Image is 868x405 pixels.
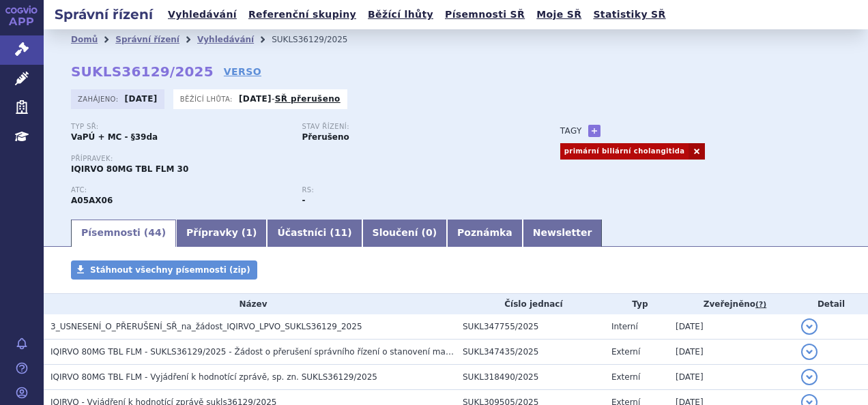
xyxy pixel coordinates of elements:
[456,365,605,390] td: SUKL318490/2025
[334,227,347,238] span: 11
[44,294,456,314] th: Název
[532,5,585,24] a: Moje SŘ
[801,369,818,385] button: detail
[71,220,176,247] a: Písemnosti (44)
[239,94,272,104] strong: [DATE]
[272,29,365,50] li: SUKLS36129/2025
[801,318,818,335] button: detail
[560,143,689,160] a: primární biliární cholangitida
[523,220,603,247] a: Newsletter
[71,132,158,142] strong: VaPÚ + MC - §39da
[71,63,214,80] strong: SUKLS36129/2025
[441,5,529,24] a: Písemnosti SŘ
[669,314,794,340] td: [DATE]
[90,265,250,275] span: Stáhnout všechny písemnosti (zip)
[611,372,640,382] span: Externí
[78,93,121,104] span: Zahájeno:
[426,227,433,238] span: 0
[180,93,235,104] span: Běžící lhůta:
[71,35,98,44] a: Domů
[364,5,437,24] a: Běžící lhůty
[302,196,305,205] strong: -
[246,227,252,238] span: 1
[267,220,362,247] a: Účastníci (11)
[244,5,360,24] a: Referenční skupiny
[302,132,349,142] strong: Přerušeno
[611,322,638,331] span: Interní
[148,227,161,238] span: 44
[447,220,523,247] a: Poznámka
[302,186,519,194] p: RS:
[755,300,766,310] abbr: (?)
[456,340,605,365] td: SUKL347435/2025
[71,123,288,131] p: Typ SŘ:
[275,94,341,104] a: SŘ přerušeno
[224,65,261,78] a: VERSO
[669,340,794,365] td: [DATE]
[302,123,519,131] p: Stav řízení:
[50,347,609,357] span: IQIRVO 80MG TBL FLM - SUKLS36129/2025 - Žádost o přerušení správního řízení o stanovení maximální...
[50,322,362,331] span: 3_USNESENÍ_O_PŘERUŠENÍ_SŘ_na_žádost_IQIRVO_LPVO_SUKLS36129_2025
[125,94,158,104] strong: [DATE]
[164,5,241,24] a: Vyhledávání
[362,220,447,247] a: Sloučení (0)
[197,35,254,44] a: Vyhledávání
[71,164,188,174] span: IQIRVO 80MG TBL FLM 30
[115,35,179,44] a: Správní řízení
[456,314,605,340] td: SUKL347755/2025
[50,372,377,382] span: IQIRVO 80MG TBL FLM - Vyjádření k hodnotící zprávě, sp. zn. SUKLS36129/2025
[669,294,794,314] th: Zveřejněno
[71,186,288,194] p: ATC:
[176,220,267,247] a: Přípravky (1)
[588,125,601,137] a: +
[669,365,794,390] td: [DATE]
[560,123,582,139] h3: Tagy
[44,5,164,24] h2: Správní řízení
[239,93,341,104] p: -
[589,5,669,24] a: Statistiky SŘ
[794,294,868,314] th: Detail
[611,347,640,357] span: Externí
[456,294,605,314] th: Číslo jednací
[71,196,113,205] strong: ELAFIBRANOR
[71,260,257,280] a: Stáhnout všechny písemnosti (zip)
[605,294,669,314] th: Typ
[71,155,533,163] p: Přípravek:
[801,344,818,360] button: detail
